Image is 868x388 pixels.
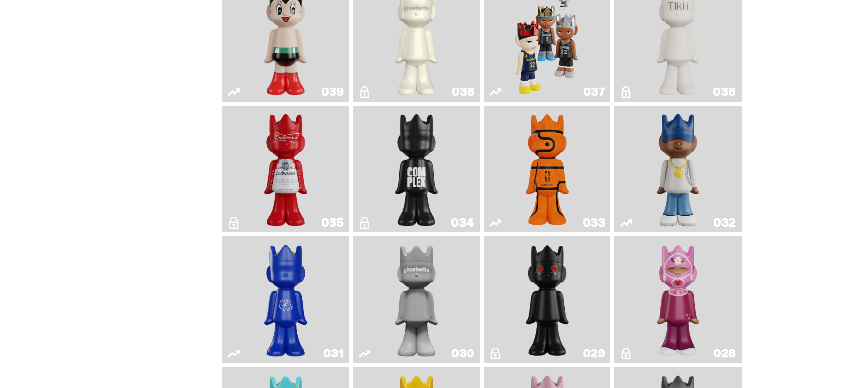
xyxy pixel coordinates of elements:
[359,109,474,229] a: Complex
[321,217,343,229] div: 035
[583,217,605,229] div: 033
[489,109,605,229] a: Game Ball
[391,109,442,229] img: Complex
[228,240,343,359] a: Latte
[713,348,735,359] div: 028
[383,240,450,359] img: One
[644,109,712,229] img: Swingman
[652,240,704,359] img: Grand Prix
[323,348,343,359] div: 031
[359,240,474,359] a: One
[260,109,312,229] img: The King of ghosts
[620,240,735,359] a: Grand Prix
[713,217,735,229] div: 032
[583,86,605,98] div: 037
[489,240,605,359] a: Landon
[252,240,319,359] img: Latte
[521,109,573,229] img: Game Ball
[620,109,735,229] a: Swingman
[452,86,474,98] div: 038
[228,109,343,229] a: The King of ghosts
[521,240,573,359] img: Landon
[713,86,735,98] div: 036
[451,348,474,359] div: 030
[321,86,343,98] div: 039
[583,348,605,359] div: 029
[451,217,474,229] div: 034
